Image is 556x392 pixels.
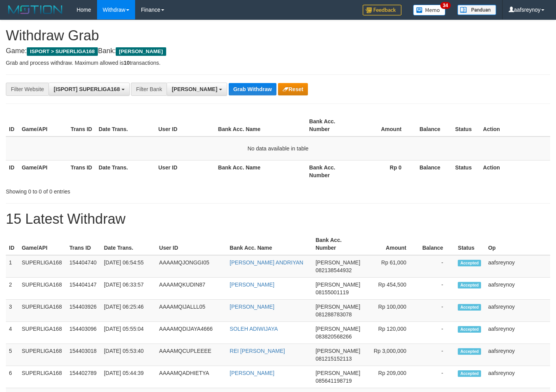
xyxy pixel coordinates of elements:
span: [ISPORT] SUPERLIGA168 [54,86,120,92]
div: Showing 0 to 0 of 0 entries [6,185,226,195]
h1: 15 Latest Withdraw [6,211,550,227]
td: Rp 100,000 [363,300,418,322]
a: [PERSON_NAME] [230,281,275,288]
td: [DATE] 05:53:40 [101,344,156,366]
td: 1 [6,255,19,278]
span: Copy 081288783078 to clipboard [316,311,352,318]
span: Copy 085641198719 to clipboard [316,378,352,384]
button: Grab Withdraw [229,83,276,95]
td: AAAAMQIJALLL05 [156,300,227,322]
td: aafsreynoy [485,344,550,366]
th: ID [6,160,19,182]
td: Rp 454,500 [363,278,418,300]
td: AAAAMQDIJAYA4666 [156,322,227,344]
td: Rp 209,000 [363,366,418,388]
th: Status [452,160,480,182]
button: Reset [278,83,308,95]
th: Balance [413,114,452,136]
img: MOTION_logo.png [6,4,65,16]
div: Filter Website [6,83,49,96]
span: [PERSON_NAME] [316,259,360,266]
h1: Withdraw Grab [6,28,550,43]
th: User ID [156,233,227,255]
td: 2 [6,278,19,300]
span: [PERSON_NAME] [116,47,166,56]
span: 34 [440,2,451,9]
a: [PERSON_NAME] [230,304,275,310]
th: Trans ID [66,233,101,255]
th: Date Trans. [96,160,155,182]
th: ID [6,114,19,136]
div: Filter Bank [131,83,167,96]
td: AAAAMQADHIETYA [156,366,227,388]
button: [ISPORT] SUPERLIGA168 [49,83,129,96]
img: Feedback.jpg [363,5,401,16]
td: 154404147 [66,278,101,300]
th: Op [485,233,550,255]
th: Status [452,114,480,136]
td: 5 [6,344,19,366]
span: Copy 081215152113 to clipboard [316,356,352,362]
td: aafsreynoy [485,322,550,344]
th: Date Trans. [101,233,156,255]
td: AAAAMQKUDIN87 [156,278,227,300]
span: Accepted [458,370,481,377]
span: Copy 08155001119 to clipboard [316,289,349,295]
td: Rp 61,000 [363,255,418,278]
th: Amount [355,114,413,136]
td: 154404740 [66,255,101,278]
th: Bank Acc. Name [215,114,306,136]
td: [DATE] 06:54:55 [101,255,156,278]
span: [PERSON_NAME] [316,348,360,354]
th: Bank Acc. Name [215,160,306,182]
img: panduan.png [457,5,496,15]
td: Rp 3,000,000 [363,344,418,366]
td: 154403018 [66,344,101,366]
td: 154403926 [66,300,101,322]
td: - [418,366,455,388]
span: Accepted [458,304,481,311]
td: AAAAMQCUPLEEEE [156,344,227,366]
img: Button%20Memo.svg [413,5,446,16]
span: [PERSON_NAME] [172,86,217,92]
th: Game/API [19,233,66,255]
th: User ID [155,160,215,182]
th: Balance [418,233,455,255]
span: [PERSON_NAME] [316,326,360,332]
td: 6 [6,366,19,388]
td: SUPERLIGA168 [19,344,66,366]
td: - [418,300,455,322]
td: [DATE] 05:55:04 [101,322,156,344]
td: SUPERLIGA168 [19,366,66,388]
span: [PERSON_NAME] [316,304,360,310]
td: SUPERLIGA168 [19,278,66,300]
p: Grab and process withdraw. Maximum allowed is transactions. [6,59,550,67]
th: Trans ID [68,160,96,182]
span: [PERSON_NAME] [316,370,360,376]
th: Action [480,114,550,136]
span: [PERSON_NAME] [316,281,360,288]
td: SUPERLIGA168 [19,322,66,344]
td: SUPERLIGA168 [19,300,66,322]
th: Bank Acc. Number [306,114,355,136]
button: [PERSON_NAME] [167,83,227,96]
a: REI [PERSON_NAME] [230,348,285,354]
th: Bank Acc. Name [227,233,313,255]
span: Accepted [458,260,481,266]
a: SOLEH ADIWIJAYA [230,326,278,332]
td: - [418,344,455,366]
h4: Game: Bank: [6,47,550,55]
a: [PERSON_NAME] ANDRIYAN [230,259,304,266]
td: aafsreynoy [485,255,550,278]
th: ID [6,233,19,255]
td: No data available in table [6,136,550,161]
td: 154403096 [66,322,101,344]
th: Date Trans. [96,114,155,136]
td: 154402789 [66,366,101,388]
strong: 10 [123,60,130,66]
td: aafsreynoy [485,300,550,322]
th: Game/API [19,114,68,136]
span: Accepted [458,282,481,288]
td: [DATE] 05:44:39 [101,366,156,388]
td: aafsreynoy [485,366,550,388]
